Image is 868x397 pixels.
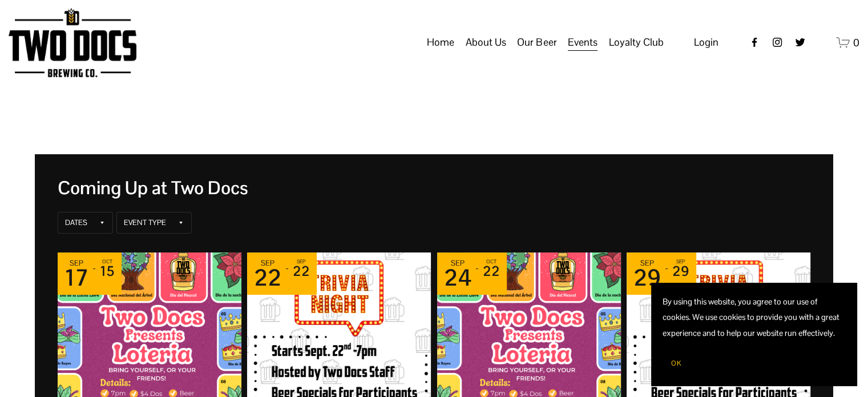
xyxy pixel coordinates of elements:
div: 17 [64,267,88,288]
div: Oct [483,259,500,264]
a: Login [694,33,718,52]
a: instagram-unauth [772,37,783,48]
div: Event dates: September 17 - October 15 [58,252,122,295]
div: Event dates: September 24 - October 22 [437,252,507,295]
span: Our Beer [517,33,556,52]
div: Event dates: September 29 - September 29 [627,252,696,295]
div: Sep [254,259,281,267]
div: 29 [672,264,689,278]
div: Event dates: September 22 - September 22 [247,252,317,295]
a: folder dropdown [517,31,556,53]
button: OK [663,352,690,374]
a: Facebook [749,37,760,48]
div: Dates [65,218,87,227]
a: Home [427,31,454,53]
div: 22 [254,267,281,288]
section: Cookie banner [651,283,857,386]
a: folder dropdown [609,31,664,53]
a: twitter-unauth [794,37,806,48]
div: Sep [293,259,310,264]
a: 0 items in cart [836,35,859,50]
div: Sep [64,259,88,267]
div: 29 [633,267,661,288]
div: 24 [444,267,471,288]
div: Oct [100,259,115,264]
a: folder dropdown [568,31,597,53]
div: Sep [633,259,661,267]
span: Login [694,35,718,49]
span: 0 [853,36,859,49]
div: Event Type [124,218,166,227]
span: Events [568,33,597,52]
div: 22 [483,264,500,278]
div: 15 [100,264,115,278]
div: 22 [293,264,310,278]
div: Sep [672,259,689,264]
div: Sep [444,259,471,267]
a: folder dropdown [466,31,506,53]
div: Coming Up at Two Docs [58,177,811,199]
span: About Us [466,33,506,52]
span: OK [671,359,681,368]
img: Two Docs Brewing Co. [9,8,136,77]
span: Loyalty Club [609,33,664,52]
p: By using this website, you agree to our use of cookies. We use cookies to provide you with a grea... [663,294,845,341]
